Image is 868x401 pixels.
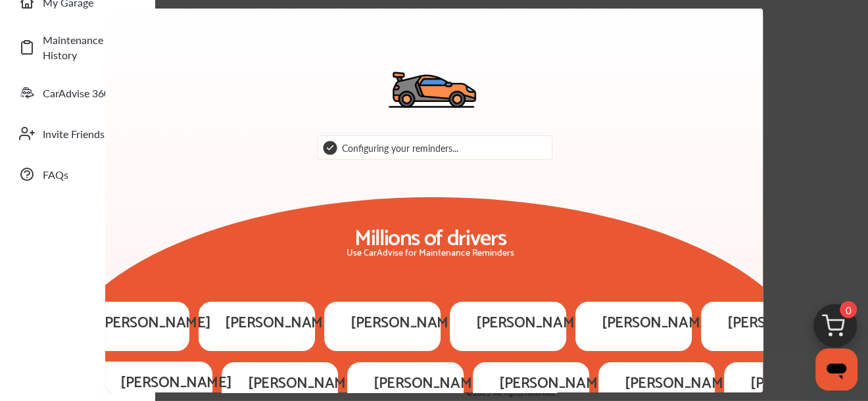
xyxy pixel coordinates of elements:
[750,373,861,390] b: [PERSON_NAME]
[374,373,485,390] b: [PERSON_NAME]
[120,372,231,389] b: [PERSON_NAME]
[248,373,359,390] b: [PERSON_NAME]
[43,126,135,141] span: Invite Friends
[342,142,548,154] div: Configuring your reminders...
[99,312,210,329] b: [PERSON_NAME]
[317,223,543,247] b: Millions of drivers
[12,26,141,69] a: Maintenance History
[727,312,838,329] b: [PERSON_NAME]
[840,301,857,318] span: 0
[499,373,610,390] b: [PERSON_NAME]
[476,312,587,329] b: [PERSON_NAME]
[225,312,336,329] b: [PERSON_NAME]
[602,312,713,329] b: [PERSON_NAME]
[43,85,135,101] span: CarAdvise 360
[804,298,867,361] img: cart_icon.3d0951e8.svg
[43,167,135,182] span: FAQs
[625,373,736,390] b: [PERSON_NAME]
[12,157,141,191] a: FAQs
[815,348,857,390] iframe: Button to launch messaging window
[43,32,135,62] span: Maintenance History
[316,247,545,257] div: Use CarAdvise for Maintenance Reminders
[350,312,462,329] b: [PERSON_NAME]
[12,116,141,151] a: Invite Friends
[12,76,141,110] a: CarAdvise 360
